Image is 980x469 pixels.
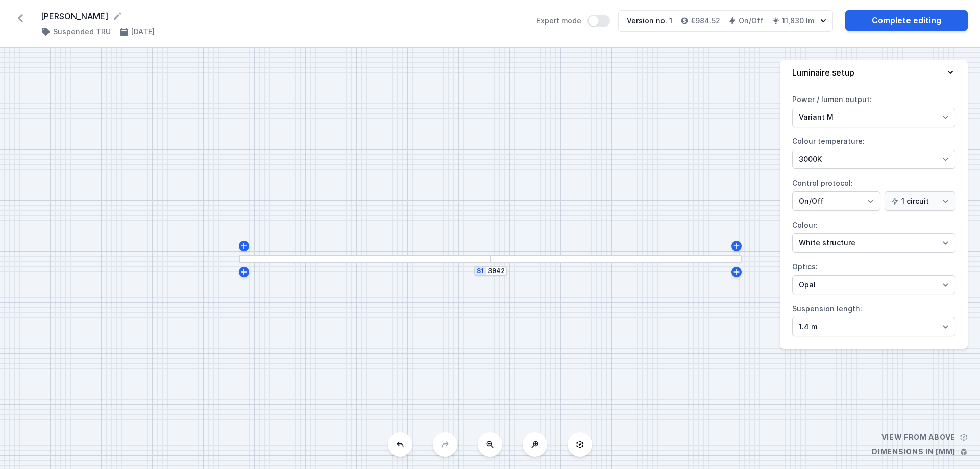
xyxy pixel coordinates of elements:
[112,11,122,21] button: Rename project
[792,301,955,336] label: Suspension length:
[536,15,610,27] label: Expert mode
[780,60,968,85] button: Luminaire setup
[792,108,955,127] select: Power / lumen output:
[782,16,814,26] h4: 11,830 lm
[792,217,955,253] label: Colour:
[131,27,155,37] h4: [DATE]
[792,259,955,294] label: Optics:
[792,191,880,211] select: Control protocol:
[53,27,111,37] h4: Suspended TRU
[792,150,955,169] select: Colour temperature:
[792,175,955,211] label: Control protocol:
[587,15,610,27] button: Expert mode
[41,10,524,22] form: [PERSON_NAME]
[792,275,955,294] select: Optics:
[792,66,854,79] h4: Luminaire setup
[739,16,764,26] h4: On/Off
[792,91,955,127] label: Power / lumen output:
[885,191,955,211] select: Control protocol:
[792,133,955,169] label: Colour temperature:
[618,10,833,32] button: Version no. 1€984.52On/Off11,830 lm
[488,267,504,275] input: Dimension [mm]
[845,10,968,31] a: Complete editing
[792,317,955,336] select: Suspension length:
[691,16,720,26] h4: €984.52
[792,233,955,253] select: Colour:
[627,16,672,26] div: Version no. 1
